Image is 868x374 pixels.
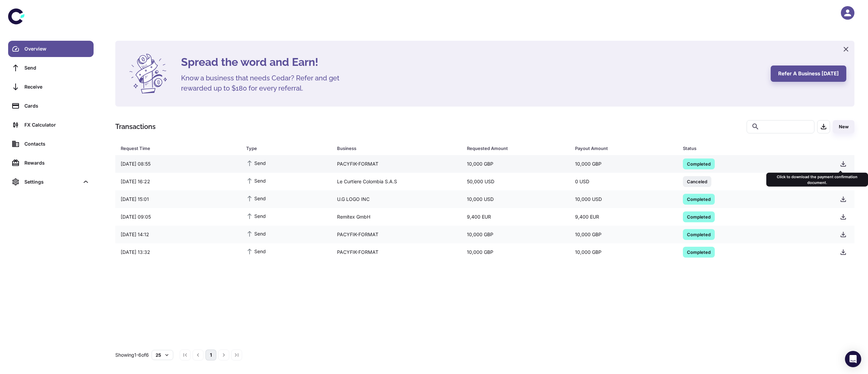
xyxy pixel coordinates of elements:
[246,230,266,237] span: Send
[24,45,90,53] div: Overview
[575,144,675,153] span: Payout Amount
[24,83,90,91] div: Receive
[115,193,241,206] div: [DATE] 15:01
[8,174,94,190] div: Settings
[115,228,241,241] div: [DATE] 14:12
[845,351,861,367] div: Open Intercom Messenger
[181,73,351,93] h5: Know a business that needs Cedar? Refer and get rewarded up to $180 for every referral.
[683,160,715,167] span: Completed
[461,246,570,259] div: 10,000 GBP
[461,175,570,188] div: 50,000 USD
[246,144,320,153] div: Type
[24,140,90,148] div: Contacts
[8,60,94,76] a: Send
[24,121,90,129] div: FX Calculator
[24,159,90,167] div: Rewards
[115,175,241,188] div: [DATE] 16:22
[771,66,846,82] button: Refer a business [DATE]
[115,121,156,132] h1: Transactions
[8,79,94,95] a: Receive
[467,144,558,153] div: Requested Amount
[766,173,868,187] div: Click to download the payment confirmation document.
[683,144,817,153] div: Status
[332,210,461,223] div: Remitex GmbH
[467,144,567,153] span: Requested Amount
[115,246,241,259] div: [DATE] 13:32
[179,350,243,360] nav: pagination navigation
[8,98,94,114] a: Cards
[332,228,461,241] div: PACYFIK-FORMAT
[8,41,94,57] a: Overview
[24,178,79,186] div: Settings
[24,102,90,110] div: Cards
[461,228,570,241] div: 10,000 GBP
[461,193,570,206] div: 10,000 USD
[181,54,763,70] h4: Spread the word and Earn!
[461,157,570,170] div: 10,000 GBP
[833,120,854,133] button: New
[570,228,678,241] div: 10,000 GBP
[115,157,241,170] div: [DATE] 08:55
[246,144,329,153] span: Type
[115,351,149,359] p: Showing 1-6 of 6
[575,144,666,153] div: Payout Amount
[246,159,266,167] span: Send
[570,193,678,206] div: 10,000 USD
[332,157,461,170] div: PACYFIK-FORMAT
[115,210,241,223] div: [DATE] 09:05
[8,117,94,133] a: FX Calculator
[683,213,715,220] span: Completed
[683,231,715,238] span: Completed
[152,350,173,360] button: 25
[570,210,678,223] div: 9,400 EUR
[461,210,570,223] div: 9,400 EUR
[24,64,90,72] div: Send
[121,144,229,153] div: Request Time
[8,155,94,171] a: Rewards
[683,248,715,255] span: Completed
[246,177,266,184] span: Send
[683,144,826,153] span: Status
[683,178,711,185] span: Canceled
[332,175,461,188] div: Le Curtiere Colombia S.A.S
[121,144,238,153] span: Request Time
[332,246,461,259] div: PACYFIK-FORMAT
[332,193,461,206] div: U.G LOGO INC
[246,247,266,255] span: Send
[205,350,216,360] button: page 1
[570,157,678,170] div: 10,000 GBP
[246,212,266,220] span: Send
[683,195,715,202] span: Completed
[570,246,678,259] div: 10,000 GBP
[570,175,678,188] div: 0 USD
[246,194,266,202] span: Send
[8,136,94,152] a: Contacts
